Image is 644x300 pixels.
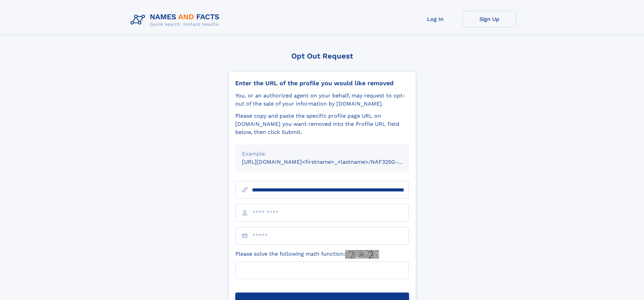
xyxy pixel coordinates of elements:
[408,11,462,27] a: Log In
[235,112,409,136] div: Please copy and paste the specific profile page URL on [DOMAIN_NAME] you want removed into the Pr...
[128,11,225,29] img: Logo Names and Facts
[242,159,422,165] small: [URL][DOMAIN_NAME]<firstname>_<lastname>/NAF325G-xxxxxxxx
[242,150,402,158] div: Example:
[462,11,517,27] a: Sign Up
[235,92,409,108] div: You, or an authorized agent on your behalf, may request to opt-out of the sale of your informatio...
[235,250,379,259] label: Please solve the following math function:
[235,79,409,87] div: Enter the URL of the profile you would like removed
[228,52,416,60] div: Opt Out Request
